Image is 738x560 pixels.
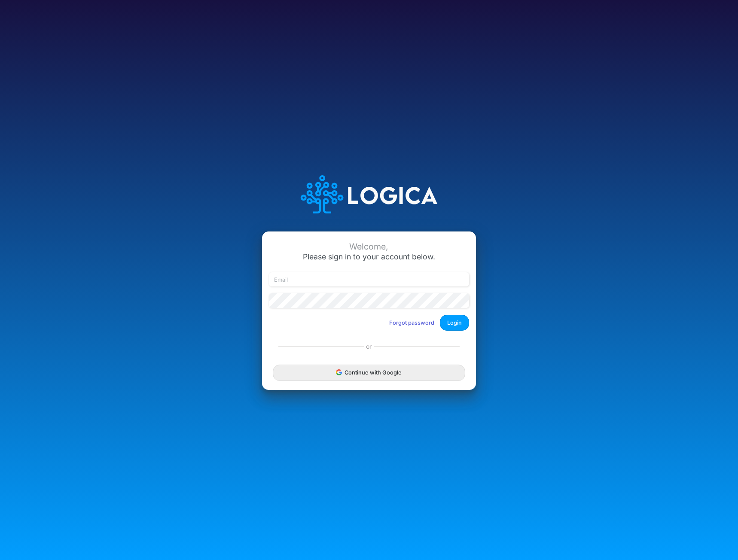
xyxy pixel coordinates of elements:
[384,316,440,330] button: Forgot password
[303,252,435,261] span: Please sign in to your account below.
[269,272,469,287] input: Email
[440,315,469,331] button: Login
[269,242,469,252] div: Welcome,
[273,365,465,380] button: Continue with Google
